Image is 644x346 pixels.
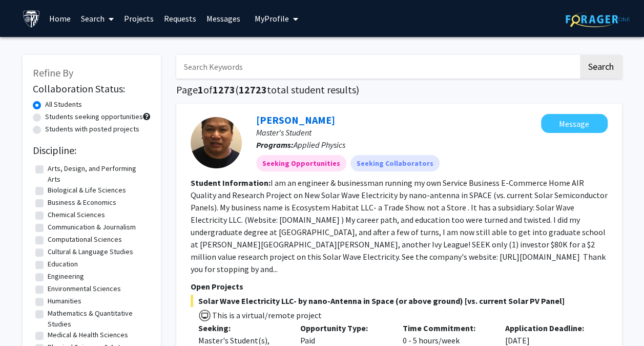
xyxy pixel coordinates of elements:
label: All Students [45,99,82,110]
mat-chip: Seeking Opportunities [256,155,346,171]
a: Search [76,1,119,36]
span: Applied Physics [294,140,345,150]
span: 1 [198,83,203,96]
label: Cultural & Language Studies [48,246,133,257]
p: Application Deadline: [505,322,592,334]
label: Business & Economics [48,197,116,208]
a: [PERSON_NAME] [256,113,335,126]
span: 12723 [239,83,267,96]
span: Master's Student [256,127,311,138]
a: Home [44,1,76,36]
h2: Discipline: [33,144,151,157]
label: Communication & Journalism [48,222,136,233]
label: Humanities [48,296,81,306]
a: Requests [159,1,201,36]
label: Biological & Life Sciences [48,185,126,196]
label: Chemical Sciences [48,209,105,220]
label: Students seeking opportunities [45,111,143,122]
button: Message Winston Vo [541,114,608,133]
p: Seeking: [198,322,285,334]
span: Solar Wave Electricity LLC- by nano-Antenna in Space (or above ground) [vs. current Solar PV Panel] [191,295,608,307]
fg-read-more: I am an engineer & businessman running my own Service Business E-Commerce Home AIR Quality and Re... [191,178,608,274]
span: 1273 [213,83,235,96]
iframe: Chat [8,300,44,338]
a: Projects [119,1,159,36]
p: Time Commitment: [403,322,490,334]
b: Student Information: [191,178,271,188]
button: Search [580,55,622,79]
label: Mathematics & Quantitative Studies [48,308,148,330]
span: My Profile [255,13,289,24]
span: Open Projects [191,281,243,292]
img: ForagerOne Logo [566,11,630,27]
label: Medical & Health Sciences [48,330,128,340]
h2: Collaboration Status: [33,83,151,95]
img: Johns Hopkins University Logo [23,10,40,28]
b: Programs: [256,140,294,150]
label: Environmental Sciences [48,283,121,294]
h1: Page of ( total student results) [176,84,622,96]
label: Education [48,259,78,270]
p: Opportunity Type: [300,322,387,334]
mat-chip: Seeking Collaborators [350,155,440,171]
label: Engineering [48,271,84,282]
label: Arts, Design, and Performing Arts [48,163,148,185]
span: This is a virtual/remote project [211,310,322,320]
label: Computational Sciences [48,234,122,245]
input: Search Keywords [176,55,578,79]
label: Students with posted projects [45,124,139,134]
span: Refine By [33,66,73,79]
a: Messages [201,1,245,36]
